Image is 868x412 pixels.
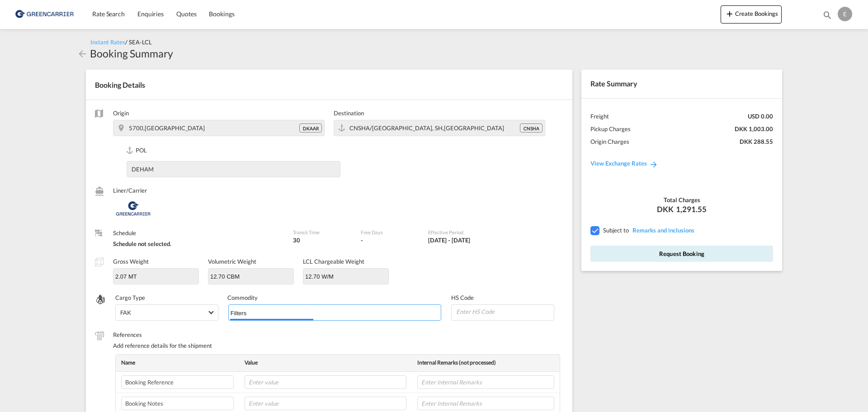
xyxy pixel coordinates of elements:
label: Volumetric Weight [208,258,256,265]
div: DEHAM [127,165,154,173]
span: / SEA-LCL [125,38,152,46]
label: Destination [334,109,545,117]
div: DKAAR [299,123,322,133]
div: 01 Oct 2025 - 31 Oct 2025 [428,236,470,244]
label: POL [127,146,340,156]
label: Commodity [227,294,443,302]
input: Enter label [121,375,234,389]
label: Gross Weight [113,258,149,265]
input: Enter value [245,375,406,389]
input: Enter HS Code [455,305,554,318]
md-icon: icon-magnify [822,10,832,20]
div: Origin Charges [590,137,629,146]
span: Subject to [603,227,629,234]
button: Request Booking [590,246,773,262]
th: Value [239,355,412,371]
label: References [113,331,563,339]
div: Add reference details for the shipment [113,341,563,350]
span: Instant Rates [90,38,125,46]
span: CNSHA/Shanghai, SH,Asia Pacific [349,124,504,132]
div: DKK 288.55 [740,137,773,146]
input: Enter Internal Remarks [417,375,554,389]
div: Pickup Charges [590,125,631,133]
div: icon-arrow-left [77,46,90,61]
input: Enter Internal Remarks [417,397,554,410]
label: Liner/Carrier [113,186,284,194]
label: HS Code [451,294,554,302]
img: b0b18ec08afe11efb1d4932555f5f09d.png [14,4,75,24]
span: 5700,Denmark [129,124,205,132]
md-icon: icon-arrow-left [77,48,88,59]
div: DKK [590,204,773,215]
img: Greencarrier Consolidators [113,197,153,220]
md-icon: icon-plus 400-fg [724,8,735,19]
md-icon: icon-arrow-right [649,160,658,169]
input: Chips input. [231,306,313,320]
label: Effective Period [428,229,509,236]
span: Quotes [176,10,196,18]
div: icon-magnify [822,10,832,24]
label: Cargo Type [115,294,218,302]
div: E [838,7,852,21]
label: Transit Time [293,229,351,236]
span: Bookings [209,10,234,18]
div: FAK [120,309,131,316]
input: Enter value [245,397,406,410]
div: DKK 1,003.00 [735,125,773,133]
div: 30 [293,236,351,244]
label: LCL Chargeable Weight [303,258,364,265]
label: Free Days [361,229,419,236]
label: Origin [113,109,325,117]
md-icon: /assets/icons/custom/liner-aaa8ad.svg [95,187,104,196]
label: Schedule [113,229,284,237]
th: Name [116,355,239,371]
span: REMARKSINCLUSIONS [630,227,694,234]
div: CNSHA [520,123,542,133]
div: Schedule not selected. [113,240,284,248]
div: Total Charges [590,196,773,204]
a: View Exchange Rates [581,151,667,176]
th: Internal Remarks (not processed) [412,355,560,371]
span: Rate Search [92,10,125,18]
div: USD 0.00 [748,112,773,120]
md-select: Select Cargo type: FAK [115,304,218,321]
div: Freight [590,112,609,120]
div: Greencarrier Consolidators [113,197,284,220]
div: Booking Summary [90,46,173,61]
div: Rate Summary [581,70,782,98]
div: - [361,236,363,244]
span: 1,291.55 [676,204,707,215]
md-chips-wrap: Chips container with autocompletion. Enter the text area, type text to search, and then use the u... [228,304,442,321]
input: Enter label [121,397,234,410]
span: Booking Details [95,81,145,89]
span: Enquiries [137,10,164,18]
button: icon-plus 400-fgCreate Bookings [721,5,782,24]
